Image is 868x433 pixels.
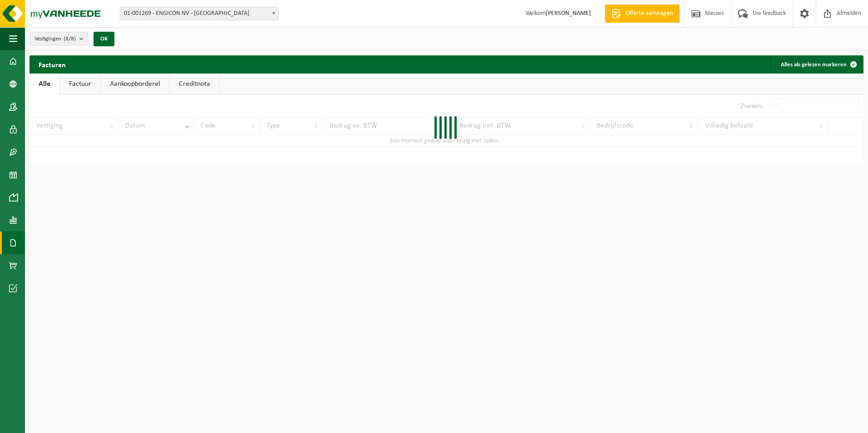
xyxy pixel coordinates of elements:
[30,32,88,45] button: Vestigingen(8/8)
[64,36,76,42] count: (8/8)
[623,9,675,18] span: Offerte aanvragen
[30,74,59,94] a: Alle
[101,74,169,94] a: Aankoopborderel
[94,32,114,46] button: OK
[30,55,75,73] h2: Facturen
[120,7,279,20] span: 01-001269 - ENGICON NV - HARELBEKE
[60,74,100,94] a: Factuur
[605,5,680,23] a: Offerte aanvragen
[774,55,863,74] button: Alles als gelezen markeren
[120,7,278,20] span: 01-001269 - ENGICON NV - HARELBEKE
[35,32,76,46] span: Vestigingen
[546,10,591,17] strong: [PERSON_NAME]
[170,74,219,94] a: Creditnota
